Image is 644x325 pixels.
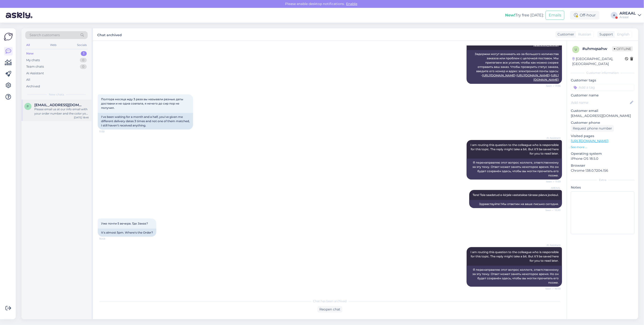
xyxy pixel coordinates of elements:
[49,42,58,48] div: Web
[74,116,89,119] div: [DATE] 18:46
[473,193,559,197] span: Tere! Teie saadetud e-kirjale vastatakse tänase päeva jooksul.
[505,13,515,17] b: New!
[543,186,561,190] span: AREAAL
[101,222,148,225] span: Уже почти 5 вечера. Где Заказ?
[571,84,634,91] input: Add a tag
[543,84,561,88] span: Seen ✓ 11:56
[81,51,87,56] div: 1
[80,58,87,63] div: 0
[572,56,625,66] div: [GEOGRAPHIC_DATA], [GEOGRAPHIC_DATA]
[76,42,88,48] div: Socials
[619,15,636,19] div: Areaal
[470,250,559,262] span: I am routing this question to the colleague who is responsible for this topic. The reply might ta...
[34,103,84,107] span: pcvc@mail.ru
[546,11,564,20] button: Emails
[617,32,629,37] span: English
[571,151,634,156] p: Operating system
[467,159,562,180] div: Я перенаправляю этот вопрос коллеге, ответственному за эту тему. Ответ может занять некоторое вре...
[571,145,634,149] p: See more ...
[611,12,618,19] div: A
[612,46,633,51] span: Offline
[543,287,561,290] span: Seen ✓ 16:48
[598,32,613,37] div: Support
[570,11,599,20] div: Off-hour
[97,31,122,38] label: Chat archived
[571,71,634,75] div: Customer information
[482,74,515,77] a: [URL][DOMAIN_NAME]
[27,105,29,108] span: p
[571,113,634,118] p: [EMAIL_ADDRESS][DOMAIN_NAME]
[578,32,591,37] span: Russian
[34,107,89,116] div: Please email us at our info email with your order number and the color you want to exchange for. ...
[313,299,347,303] span: Chat has been archived
[556,32,574,37] div: Customer
[543,180,561,183] span: Seen ✓ 11:59
[571,120,634,125] p: Customer phone
[26,71,44,76] div: AI Assistant
[571,178,634,182] div: Extra
[101,97,184,110] span: Полтора месяца жду 3 раза вы называли разные даты доставки и не одна совпала, я нечего до сир пор...
[25,42,31,48] div: All
[543,136,561,140] span: AI Assistant
[345,2,359,6] span: Enable
[571,139,608,143] a: [URL][DOMAIN_NAME]
[505,12,544,18] div: Try free [DATE]:
[467,266,562,287] div: Я перенаправляю этот вопрос коллеге, ответственному за эту тему. Ответ может занять некоторое вре...
[98,229,156,237] div: It's almost 5pm. Where's the Order?
[571,134,634,139] p: Visited pages
[571,168,634,173] p: Chrome 138.0.7204.156
[543,208,561,212] span: Seen ✓ 13:20
[575,48,577,51] span: u
[571,185,634,190] p: Notes
[571,163,634,168] p: Browser
[98,113,193,130] div: I've been waiting for a month and a half, you've given me different delivery dates 3 times and no...
[30,33,60,38] span: Search customers
[582,46,612,52] div: # uhmqsahw
[4,32,13,41] img: Askly Logo
[571,108,634,113] p: Customer email
[49,92,64,97] span: New chats
[571,78,634,83] p: Customer tags
[467,50,562,84] div: Задержки могут возникать из-за большого количества заказов или проблем с цепочкой поставок. Мы пр...
[317,306,342,313] div: Reopen chat
[99,237,117,240] span: 16:48
[26,58,40,63] div: My chats
[619,11,641,19] a: AREAALAreaal
[26,77,30,82] div: All
[470,143,559,155] span: I am routing this question to the colleague who is responsible for this topic. The reply might ta...
[26,64,44,69] div: Team chats
[543,243,561,247] span: AI Assistant
[26,84,40,89] div: Archived
[469,200,562,208] div: Здравствуйте! Мы ответим на ваше письмо сегодня.
[26,51,34,56] div: New
[571,125,614,132] div: Request phone number
[571,93,634,98] p: Customer name
[99,130,117,133] span: 11:59
[619,11,636,15] div: AREAAL
[571,100,629,105] input: Add name
[516,74,550,77] a: [URL][DOMAIN_NAME]
[571,156,634,161] p: iPhone OS 18.5.0
[80,64,87,69] div: 0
